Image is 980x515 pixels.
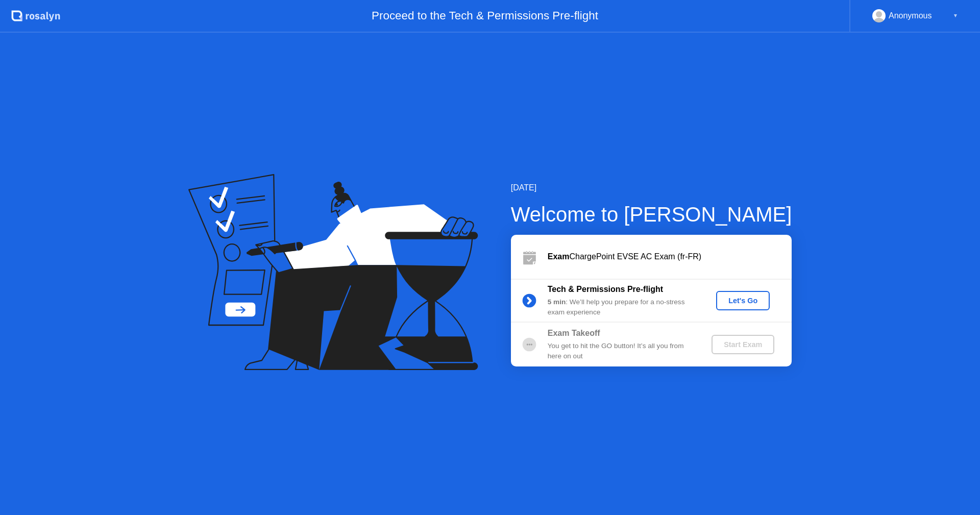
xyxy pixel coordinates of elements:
b: Exam [548,252,570,261]
div: Anonymous [889,9,932,22]
div: Welcome to [PERSON_NAME] [511,199,792,230]
div: Start Exam [716,340,770,349]
b: Tech & Permissions Pre-flight [548,285,663,293]
div: [DATE] [511,182,792,194]
b: 5 min [548,298,566,306]
div: ChargePoint EVSE AC Exam (fr-FR) [548,251,792,263]
button: Let's Go [716,291,770,310]
button: Start Exam [712,335,774,354]
div: : We’ll help you prepare for a no-stress exam experience [548,297,695,318]
div: ▼ [953,9,958,22]
div: Let's Go [720,297,766,305]
b: Exam Takeoff [548,329,600,337]
div: You get to hit the GO button! It’s all you from here on out [548,341,695,362]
